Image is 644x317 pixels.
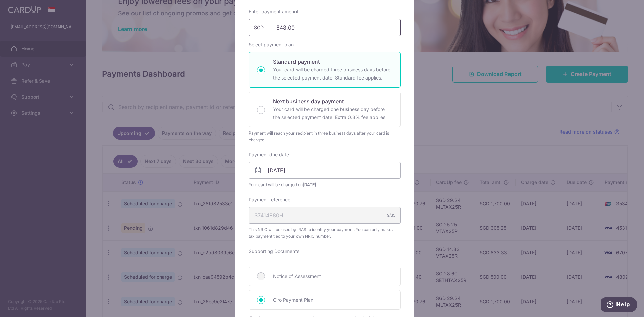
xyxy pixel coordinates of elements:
p: Your card will be charged three business days before the selected payment date. Standard fee appl... [273,66,392,82]
p: Next business day payment [273,97,392,105]
span: This NRIC will be used by IRAS to identify your payment. You can only make a tax payment tied to ... [249,226,401,240]
p: Your card will be charged one business day before the selected payment date. Extra 0.3% fee applies. [273,105,392,121]
input: DD / MM / YYYY [249,162,401,179]
label: Supporting Documents [249,248,299,255]
div: Payment will reach your recipient in three business days after your card is charged. [249,130,401,143]
iframe: Opens a widget where you can find more information [601,297,637,314]
label: Select payment plan [249,41,294,48]
input: 0.00 [249,19,401,36]
span: SGD [254,24,271,31]
span: Giro Payment Plan [273,296,392,304]
div: 9/35 [387,212,395,219]
span: Your card will be charged on [249,181,401,188]
label: Payment due date [249,151,289,158]
span: Notice of Assessment [273,272,392,280]
label: Payment reference [249,196,290,203]
label: Enter payment amount [249,8,299,15]
p: Standard payment [273,58,392,66]
span: [DATE] [303,182,316,187]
